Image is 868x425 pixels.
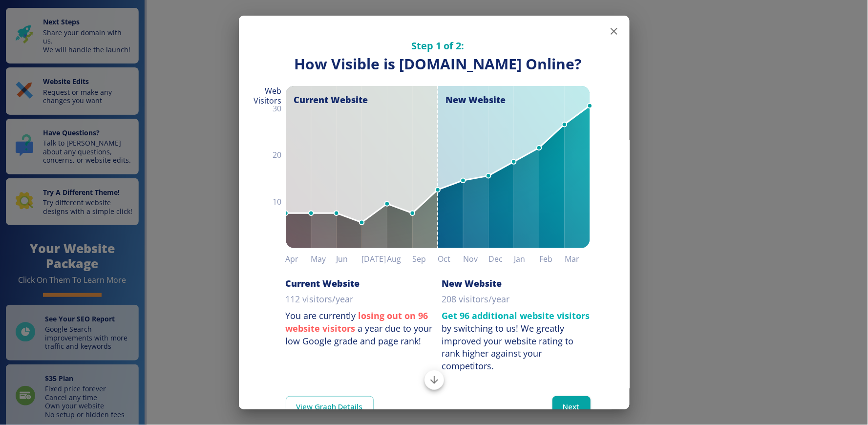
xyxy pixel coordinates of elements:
[514,252,540,266] h6: Jan
[387,252,413,266] h6: Aug
[311,252,337,266] h6: May
[552,396,591,417] button: Next
[442,310,590,321] strong: Get 96 additional website visitors
[442,310,591,373] p: by switching to us!
[337,252,362,266] h6: Jun
[286,252,311,266] h6: Apr
[286,310,434,347] p: You are currently a year due to your low Google grade and page rank!
[464,252,489,266] h6: Nov
[540,252,565,266] h6: Feb
[565,252,591,266] h6: Mar
[413,252,438,266] h6: Sep
[424,370,444,390] button: Scroll to bottom
[362,252,387,266] h6: [DATE]
[489,252,514,266] h6: Dec
[442,322,574,372] div: We greatly improved your website rating to rank higher against your competitors.
[286,310,428,334] strong: losing out on 96 website visitors
[438,252,464,266] h6: Oct
[442,293,510,306] p: 208 visitors/year
[286,293,354,306] p: 112 visitors/year
[442,277,502,289] h6: New Website
[286,396,374,417] a: View Graph Details
[286,277,360,289] h6: Current Website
